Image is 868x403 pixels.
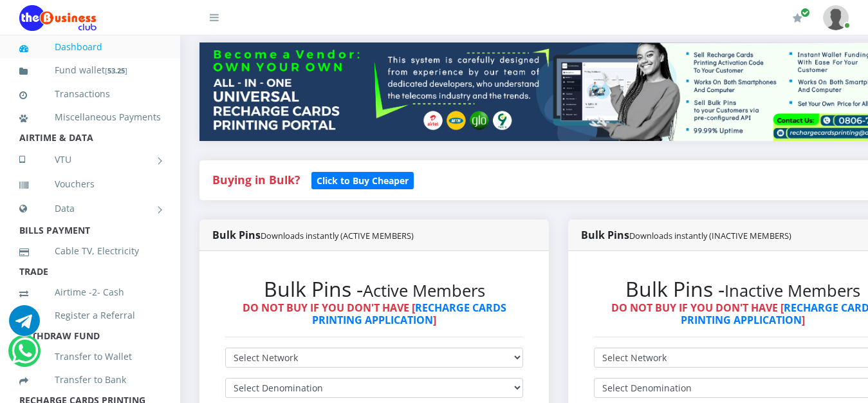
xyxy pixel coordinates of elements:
[19,32,161,62] a: Dashboard
[212,172,300,187] strong: Buying in Bulk?
[243,301,506,327] strong: DO NOT BUY IF YOU DON'T HAVE [ ]
[105,66,127,75] small: [ ]
[19,144,161,176] a: VTU
[19,277,161,307] a: Airtime -2- Cash
[581,228,791,242] strong: Bulk Pins
[629,230,791,241] small: Downloads instantly (INACTIVE MEMBERS)
[19,365,161,395] a: Transfer to Bank
[312,301,506,327] a: RECHARGE CARDS PRINTING APPLICATION
[12,345,38,366] a: Chat for support
[311,172,414,187] a: Click to Buy Cheaper
[19,55,161,86] a: Fund wallet[53.25]
[19,102,161,132] a: Miscellaneous Payments
[19,192,161,225] a: Data
[823,5,849,30] img: User
[363,279,485,302] small: Active Members
[261,230,414,241] small: Downloads instantly (ACTIVE MEMBERS)
[19,236,161,266] a: Cable TV, Electricity
[793,13,802,23] i: Renew/Upgrade Subscription
[9,315,40,336] a: Chat for support
[212,228,414,242] strong: Bulk Pins
[19,342,161,371] a: Transfer to Wallet
[317,174,409,187] b: Click to Buy Cheaper
[19,169,161,199] a: Vouchers
[19,5,97,31] img: Logo
[800,8,810,17] span: Renew/Upgrade Subscription
[19,79,161,109] a: Transactions
[225,277,523,301] h2: Bulk Pins -
[107,66,125,75] b: 53.25
[725,279,860,302] small: Inactive Members
[19,301,161,330] a: Register a Referral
